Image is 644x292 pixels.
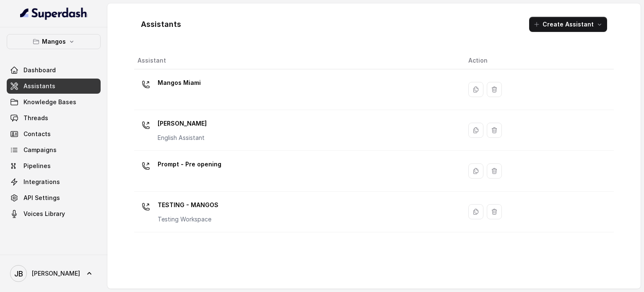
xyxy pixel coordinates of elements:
a: Dashboard [7,63,101,78]
span: Campaigns [23,146,57,154]
text: JB [14,269,23,278]
span: [PERSON_NAME] [32,269,80,278]
p: [PERSON_NAME] [158,117,207,130]
a: API Settings [7,190,101,205]
a: [PERSON_NAME] [7,262,101,285]
a: Assistants [7,79,101,94]
button: Create Assistant [529,17,607,32]
p: TESTING - MANGOS [158,198,218,212]
span: Threads [23,114,48,122]
a: Campaigns [7,142,101,158]
p: Testing Workspace [158,215,218,224]
p: Prompt - Pre opening [158,158,221,171]
a: Contacts [7,126,101,142]
span: Integrations [23,178,60,186]
span: Dashboard [23,66,56,74]
span: Contacts [23,130,51,138]
span: Pipelines [23,162,51,170]
p: Mangos [42,37,66,47]
a: Voices Library [7,206,101,221]
a: Integrations [7,174,101,189]
img: light.svg [20,7,88,20]
a: Threads [7,110,101,126]
span: API Settings [23,194,60,202]
p: English Assistant [158,134,207,142]
h1: Assistants [141,18,181,31]
span: Knowledge Bases [23,98,76,106]
span: Assistants [23,82,55,90]
th: Assistant [134,52,462,69]
p: Mangos Miami [158,76,201,89]
button: Mangos [7,34,101,49]
span: Voices Library [23,210,65,218]
a: Pipelines [7,158,101,174]
a: Knowledge Bases [7,95,101,110]
th: Action [462,52,614,69]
